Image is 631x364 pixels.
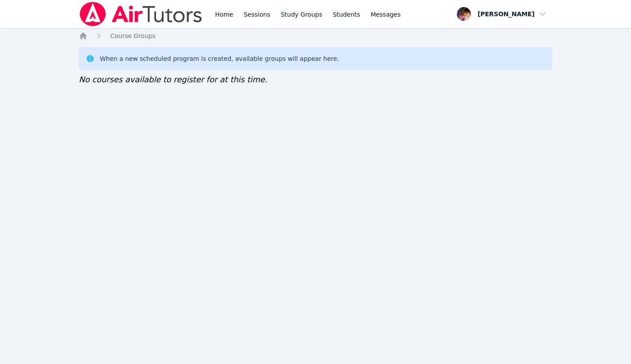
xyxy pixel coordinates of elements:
nav: Breadcrumb [79,31,552,40]
img: Air Tutors [79,2,203,26]
div: When a new scheduled program is created, available groups will appear here. [100,54,339,63]
span: Messages [371,10,401,19]
a: Course Groups [110,31,155,40]
span: No courses available to register for at this time. [79,75,267,84]
span: Course Groups [110,32,155,39]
